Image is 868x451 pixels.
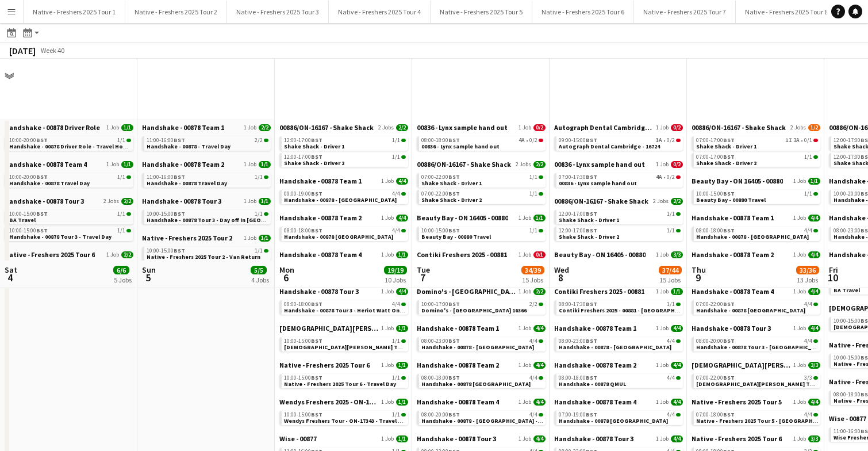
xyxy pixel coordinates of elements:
span: 10:00-15:00 [9,228,48,234]
span: 1 Job [244,161,256,168]
a: 10:00-20:00BST1/1Handshake - 00878 Driver Role - Travel Home [9,136,131,150]
span: 1/1 [259,161,271,168]
div: Native - Freshers 2025 Tour 21 Job1/110:00-15:00BST1/1Native - Freshers 2025 Tour 2 - Van Return [142,234,271,263]
span: 1/1 [533,215,546,221]
span: 1 Job [519,124,531,131]
div: Native - Freshers 2025 Tour 61 Job2/208:00-18:00BST2/2Native - Freshers 2025 Tour 6 - [GEOGRAPHIC... [5,250,133,280]
span: 1 Job [106,251,119,258]
span: BST [723,227,735,234]
span: Shake Shack - Driver 2 [421,196,482,204]
span: Handshake - 00878 Tour 3 [279,287,359,296]
span: BST [586,173,597,181]
span: 0/2 [529,137,537,143]
span: BST [311,190,322,197]
span: Beauty Bay - 00880 Travel [421,233,491,240]
a: 10:00-15:00BST1/1Beauty Bay - 00880 Travel [696,190,818,203]
a: Handshake - 00878 Team 21 Job4/4 [279,213,408,222]
div: 00836 - Lynx sample hand out1 Job0/207:00-17:30BST4A•0/200836 - Lynx sample hand out [554,160,683,197]
span: 10:00-17:00 [421,301,460,307]
a: Handshake - 00878 Team 11 Job4/4 [692,213,820,222]
span: 3/3 [671,251,683,258]
a: 07:00-17:30BST4A•0/200836 - Lynx sample hand out [559,173,681,186]
span: 2/2 [529,301,537,307]
span: Contiki Freshers 2025 - 00881 [554,287,644,296]
span: 10:00-15:00 [147,248,185,254]
a: Handshake - 00878 Tour 31 Job1/1 [142,197,271,205]
div: Handshake - 00878 Team 41 Job1/110:00-20:00BST1/1Handshake - 00878 Travel & Replenish Day [279,250,408,287]
a: 07:00-17:00BST1I3A•0/1Shake Shack - Driver 1 [696,136,818,150]
span: Handshake - 00878 - Leicester [284,196,397,204]
span: 1 Job [519,215,531,221]
a: 07:00-22:00BST1/1Shake Shack - Driver 2 [421,190,543,203]
span: BA Travel [834,286,860,294]
span: 1/1 [808,178,820,185]
span: 1 Job [656,124,669,131]
div: 00886/ON-16167 - Shake Shack2 Jobs2/207:00-22:00BST1/1Shake Shack - Driver 107:00-22:00BST1/1Shak... [417,160,546,213]
a: 00886/ON-16167 - Shake Shack2 Jobs2/2 [554,197,683,205]
span: 1I [785,137,792,143]
span: BST [448,300,460,308]
span: 4A [656,174,662,180]
span: Handshake - 00878 - Manchester Metropolitan University [696,233,809,240]
span: 1/1 [396,251,408,258]
a: Domino's - [GEOGRAPHIC_DATA] 163661 Job2/2 [417,287,546,296]
a: 10:00-15:00BST1/1Handshake - 00878 Tour 3 - Travel Day [9,227,131,240]
a: 08:00-17:30BST1/1Contiki Freshers 2025 - 00881 - [GEOGRAPHIC_DATA] [559,300,681,314]
span: Handshake - 00878 Team 2 [142,160,224,169]
a: Handshake - 00878 Team 21 Job1/1 [142,160,271,169]
span: 2 Jobs [516,161,531,168]
span: 10:00-20:00 [9,137,48,143]
span: 1/1 [529,191,537,197]
span: 1/1 [392,137,400,143]
span: 08:00-18:00 [284,301,322,307]
a: 07:00-22:00BST4/4Handshake - 00878 [GEOGRAPHIC_DATA] [696,300,818,314]
span: BST [723,190,735,197]
a: Handshake - 00878 Team 41 Job1/1 [5,160,133,169]
button: Native - Freshers 2025 Tour 4 [329,1,431,23]
span: 1 Job [106,124,119,131]
a: 00886/ON-16167 - Shake Shack2 Jobs2/2 [417,160,546,169]
span: 00886/ON-16167 - Shake Shack [554,197,648,205]
a: 08:00-18:00BST4/4Handshake - 00878 [GEOGRAPHIC_DATA] [284,227,406,240]
span: 2 Jobs [790,124,806,131]
span: 4/4 [808,288,820,295]
div: Handshake - 00878 Team 21 Job4/408:00-18:00BST4/4Handshake - 00878 [GEOGRAPHIC_DATA] [279,213,408,250]
div: 00886/ON-16167 - Shake Shack2 Jobs2/212:00-17:00BST1/1Shake Shack - Driver 112:00-17:00BST1/1Shak... [554,197,683,250]
a: 08:00-18:00BST4/4Handshake - 00878 - [GEOGRAPHIC_DATA] [696,227,818,240]
a: 07:00-22:00BST1/1Shake Shack - Driver 1 [421,173,543,186]
span: Native - Freshers 2025 Tour 2 [142,234,232,242]
div: Handshake - 00878 Team 11 Job4/409:00-19:00BST4/4Handshake - 00878 - [GEOGRAPHIC_DATA] [279,177,408,213]
span: BST [311,300,322,308]
span: 1/1 [667,228,675,234]
span: BST [174,173,185,181]
span: 2/2 [396,124,408,131]
button: Native - Freshers 2025 Tour 2 [125,1,227,23]
div: Beauty Bay - ON 16405 - 008801 Job3/307:00-22:00BST3/3Beauty Bay - 00880 Oxford Freshers [554,250,683,287]
span: Shake Shack - Driver 1 [559,216,619,224]
a: Contiki Freshers 2025 - 008811 Job1/1 [554,287,683,296]
span: BA Travel [9,216,36,224]
span: 1 Job [519,288,531,295]
span: 4/4 [396,288,408,295]
span: Handshake - 00878 Team 1 [279,177,362,185]
a: Beauty Bay - ON 16405 - 008801 Job1/1 [692,177,820,185]
div: Domino's - [GEOGRAPHIC_DATA] 163661 Job2/210:00-17:00BST2/2Domino's - [GEOGRAPHIC_DATA] 16366 [417,287,546,324]
span: 0/2 [667,174,675,180]
span: 10:00-15:00 [696,191,735,197]
a: 10:00-20:00BST1/1Handshake - 00878 Travel Day [9,173,131,186]
span: 00886/ON-16167 - Shake Shack [279,123,374,132]
a: 12:00-17:00BST1/1Shake Shack - Driver 2 [559,227,681,240]
span: BST [723,300,735,308]
span: 00886/ON-16167 - Shake Shack [692,123,786,132]
span: BST [311,153,322,160]
span: Native - Freshers 2025 Tour 6 [5,250,95,259]
span: Shake Shack - Driver 1 [696,143,756,150]
div: • [559,174,681,180]
span: 00836 - Lynx sample hand out [417,123,508,132]
span: 09:00-19:00 [284,191,322,197]
a: Beauty Bay - ON 16405 - 008801 Job1/1 [417,213,546,222]
button: Native - Freshers 2025 Tour 6 [532,1,634,23]
span: BST [586,300,597,308]
span: 4/4 [808,251,820,258]
button: Native - Freshers 2025 Tour 5 [431,1,532,23]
